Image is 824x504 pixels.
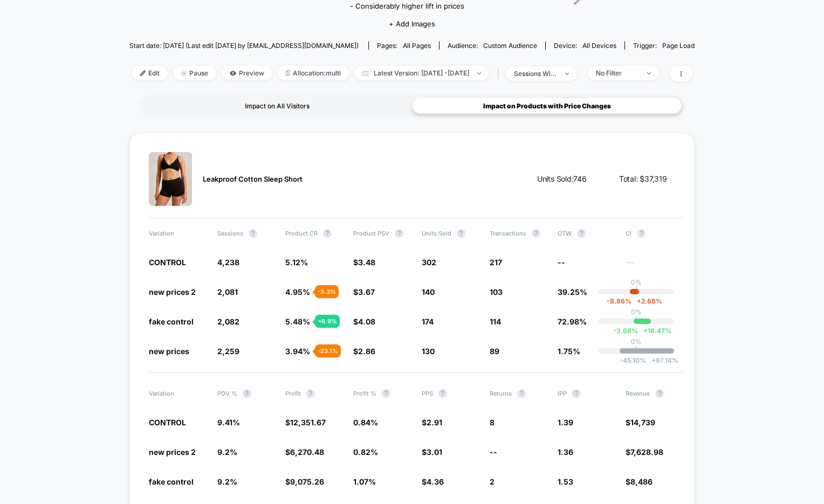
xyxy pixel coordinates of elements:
span: Page Load [662,42,695,50]
div: No Filter [596,69,639,77]
span: $9,075.26 [285,477,324,486]
span: Units Sold [422,229,479,238]
span: 0.84% [353,418,378,427]
span: 9.2% [217,447,237,457]
span: Product CR [285,229,342,238]
span: 2,259 [217,347,239,356]
button: ? [438,389,447,398]
img: Leakproof Cotton Sleep Short [149,152,192,206]
span: new prices 2 [149,447,196,457]
div: + 6.9 % [315,315,340,328]
span: Variation [149,229,206,238]
p: 0% [631,308,642,316]
img: end [647,72,651,74]
span: $14,739 [626,418,655,427]
button: ? [243,389,251,398]
span: $3.48 [353,258,375,267]
span: all pages [403,42,431,50]
button: ? [249,229,257,238]
span: Transactions [490,229,547,238]
span: + [637,297,641,305]
img: rebalance [286,70,290,76]
span: -3.68 % [613,327,638,335]
span: PPS [422,389,479,398]
span: Sessions [217,229,274,238]
span: Latest Version: [DATE] - [DATE] [354,66,489,80]
span: 89 [490,347,499,356]
span: 140 [422,287,435,296]
span: Total: $ 37,319 [619,174,667,184]
span: CONTROL [149,418,186,427]
span: + Add Images [389,19,435,28]
span: new prices [149,347,189,356]
img: end [477,72,481,74]
span: new prices 2 [149,287,196,296]
span: 2,082 [217,317,239,326]
span: CI [626,229,683,238]
span: PDV % [217,389,274,398]
span: Units Sold: 746 [537,174,587,184]
span: 0.82% [353,447,378,457]
span: 5.48% [285,317,310,326]
span: 103 [490,287,503,296]
button: ? [306,389,315,398]
span: Allocation: multi [278,66,349,80]
div: sessions with impression [514,70,557,78]
div: - 3.3 % [315,285,339,298]
span: 4.95% [285,287,310,296]
button: ? [655,389,664,398]
span: + [651,356,656,364]
span: Custom Audience [483,42,537,50]
img: edit [140,71,146,76]
span: 18.47 % [638,327,671,335]
p: | [635,346,637,354]
button: ? [572,389,581,398]
span: all devices [582,42,616,50]
span: Leakproof Cotton Sleep Short [203,175,303,183]
span: 1.07% [353,477,376,486]
span: -45.10 % [620,356,646,364]
button: ? [323,229,332,238]
span: 2 [490,477,495,486]
span: Preview [222,66,272,80]
span: | [495,66,506,81]
p: | [635,286,637,294]
span: $4.36 [422,477,444,486]
span: Product PSV [353,229,410,238]
div: - 23.1 % [315,344,341,357]
button: ? [457,229,465,238]
span: Profit % [353,389,410,398]
p: | [635,316,637,324]
span: 1.39 [558,418,573,427]
div: Pages: [377,42,431,50]
span: $6,270.48 [285,447,324,457]
img: calendar [362,71,368,76]
span: 2,081 [217,287,238,296]
button: ? [517,389,526,398]
span: 114 [490,317,501,326]
span: Start date: [DATE] (Last edit [DATE] by [EMAIL_ADDRESS][DOMAIN_NAME]) [129,42,359,50]
span: --- [626,259,683,267]
span: 9.2% [217,477,237,486]
img: end [181,71,187,76]
span: -- [558,258,565,267]
span: $3.01 [422,447,442,457]
div: Trigger: [633,42,695,50]
span: CONTROL [149,258,186,267]
div: Impact on Products with Price Changes [412,98,682,114]
span: 39.25% [558,287,587,296]
span: Device: [545,42,624,50]
span: 1.53 [558,477,573,486]
span: 1.36 [558,447,573,457]
span: 8 [490,418,495,427]
div: Audience: [448,42,537,50]
span: IPP [558,389,615,398]
span: 1.75% [558,347,580,356]
span: 3.94% [285,347,310,356]
button: ? [532,229,540,238]
span: -8.86 % [607,297,631,305]
span: 97.14 % [646,356,678,364]
span: -- [490,447,497,457]
span: 130 [422,347,435,356]
span: Edit [132,66,168,80]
